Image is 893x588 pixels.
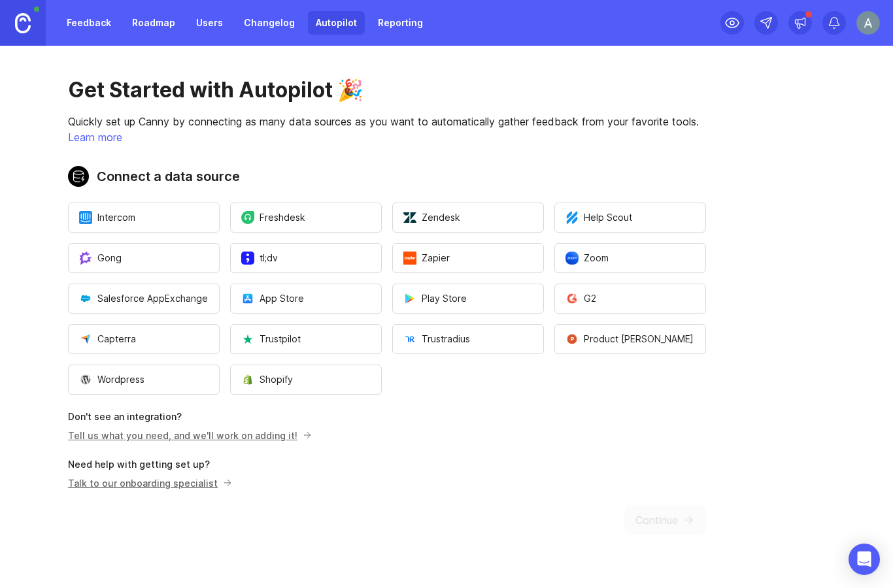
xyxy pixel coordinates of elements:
[68,243,220,273] button: Open a modal to start the flow of installing Gong.
[68,131,122,144] a: Learn more
[241,211,305,224] span: Freshdesk
[124,11,183,35] a: Roadmap
[15,13,31,33] img: Canny Home
[230,365,382,395] button: Open a modal to start the flow of installing Shopify.
[79,292,208,305] span: Salesforce AppExchange
[392,324,544,354] button: Open a modal to start the flow of installing Trustradius.
[241,333,301,346] span: Trustpilot
[230,243,382,273] button: Open a modal to start the flow of installing tl;dv.
[565,333,694,346] span: Product [PERSON_NAME]
[856,11,880,35] img: Anna Montanes
[308,11,365,35] a: Autopilot
[68,365,220,395] button: Open a modal to start the flow of installing Wordpress.
[230,284,382,314] button: Open a modal to start the flow of installing App Store.
[370,11,431,35] a: Reporting
[230,203,382,233] button: Open a modal to start the flow of installing Freshdesk.
[241,292,304,305] span: App Store
[79,373,144,386] span: Wordpress
[236,11,303,35] a: Changelog
[403,211,460,224] span: Zendesk
[403,252,450,265] span: Zapier
[59,11,119,35] a: Feedback
[230,324,382,354] button: Open a modal to start the flow of installing Trustpilot.
[79,333,136,346] span: Capterra
[79,211,135,224] span: Intercom
[68,430,308,441] a: Tell us what you need, and we'll work on adding it!
[554,284,706,314] button: Open a modal to start the flow of installing G2.
[68,458,706,471] p: Need help with getting set up?
[188,11,231,35] a: Users
[403,292,467,305] span: Play Store
[241,252,278,265] span: tl;dv
[554,324,706,354] button: Open a modal to start the flow of installing Product Hunt.
[392,284,544,314] button: Open a modal to start the flow of installing Play Store.
[554,243,706,273] button: Open a modal to start the flow of installing Zoom.
[68,203,220,233] button: Open a modal to start the flow of installing Intercom.
[68,166,706,187] h2: Connect a data source
[68,476,233,490] button: Talk to our onboarding specialist
[403,333,470,346] span: Trustradius
[392,243,544,273] button: Open a modal to start the flow of installing Zapier.
[79,252,122,265] span: Gong
[565,252,609,265] span: Zoom
[68,284,220,314] button: Open a modal to start the flow of installing Salesforce AppExchange.
[68,114,706,129] p: Quickly set up Canny by connecting as many data sources as you want to automatically gather feedb...
[554,203,706,233] button: Open a modal to start the flow of installing Help Scout.
[68,476,228,490] p: Talk to our onboarding specialist
[392,203,544,233] button: Open a modal to start the flow of installing Zendesk.
[68,324,220,354] button: Open a modal to start the flow of installing Capterra.
[565,292,596,305] span: G2
[68,410,706,423] p: Don't see an integration?
[241,373,293,386] span: Shopify
[849,544,880,575] div: Open Intercom Messenger
[565,211,632,224] span: Help Scout
[68,77,706,103] h1: Get Started with Autopilot 🎉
